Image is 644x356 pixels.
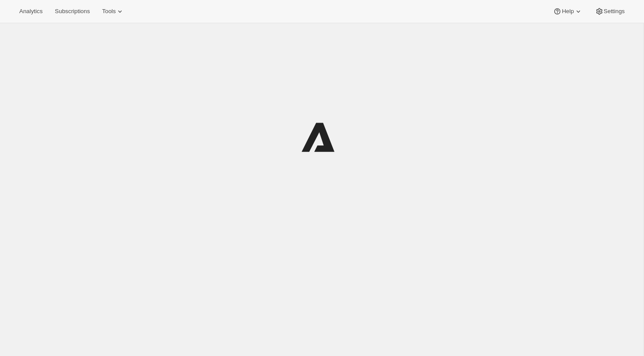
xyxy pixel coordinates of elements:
button: Subscriptions [49,5,95,18]
span: Settings [604,8,625,15]
span: Tools [102,8,116,15]
span: Help [562,8,574,15]
button: Settings [590,5,630,18]
span: Subscriptions [55,8,90,15]
span: Analytics [19,8,42,15]
button: Analytics [14,5,48,18]
button: Help [548,5,588,18]
button: Tools [97,5,130,18]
